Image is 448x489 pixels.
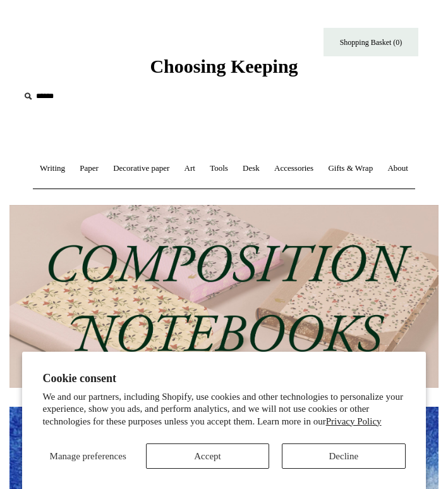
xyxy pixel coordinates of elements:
button: Manage preferences [42,443,133,469]
img: 202302 Composition ledgers.jpg__PID:69722ee6-fa44-49dd-a067-31375e5d54ec [9,205,439,388]
a: Choosing Keeping [150,66,298,75]
a: Shopping Basket (0) [324,28,418,56]
a: Accessories [268,152,320,185]
a: Desk [236,152,266,185]
h2: Cookie consent [42,372,405,385]
a: Privacy Policy [326,416,382,426]
a: Writing [33,152,71,185]
span: Manage preferences [50,451,126,461]
button: Accept [146,443,269,469]
a: Decorative paper [107,152,176,185]
a: Tools [203,152,234,185]
a: Paper [73,152,105,185]
button: Decline [282,443,405,469]
a: Gifts & Wrap [322,152,379,185]
p: We and our partners, including Shopify, use cookies and other technologies to personalize your ex... [42,391,405,428]
a: About [381,152,415,185]
a: Art [178,152,202,185]
span: Choosing Keeping [150,56,298,77]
